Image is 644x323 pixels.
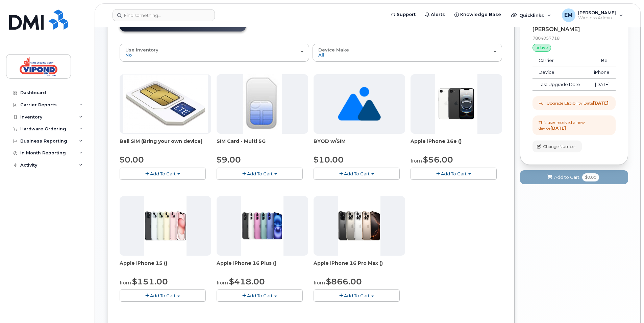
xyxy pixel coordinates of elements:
[150,293,176,298] span: Add To Cart
[229,277,265,286] span: $418.00
[411,168,497,179] button: Add To Cart
[519,13,544,18] span: Quicklinks
[120,168,206,179] button: Add To Cart
[247,171,273,176] span: Add To Cart
[532,44,551,52] div: active
[318,47,349,52] span: Device Make
[314,280,325,286] small: from
[120,44,309,61] button: Use Inventory No
[420,8,450,21] a: Alerts
[314,168,400,179] button: Add To Cart
[532,35,616,41] div: 7804057718
[411,138,502,151] div: Apple iPhone 16e ()
[582,173,599,181] span: $0.00
[587,79,616,91] td: [DATE]
[397,11,416,18] span: Support
[314,289,400,301] button: Add To Cart
[217,260,308,273] div: Apple iPhone 16 Plus ()
[450,8,506,21] a: Knowledge Base
[120,260,211,273] div: Apple iPhone 15 ()
[344,293,370,298] span: Add To Cart
[532,55,587,67] td: Carrier
[314,138,405,151] div: BYOD w/SIM
[543,144,576,150] span: Change Number
[217,289,303,301] button: Add To Cart
[338,74,381,134] img: no_image_found-2caef05468ed5679b831cfe6fc140e25e0c280774317ffc20a367ab7fd17291e.png
[113,9,215,21] input: Find something...
[554,174,579,180] span: Add to Cart
[411,158,422,164] small: from
[506,8,556,22] div: Quicklinks
[557,8,628,22] div: Evan McClean
[539,120,610,131] div: This user received a new device
[587,66,616,79] td: iPhone
[344,171,370,176] span: Add To Cart
[241,196,284,256] img: phone23919.JPG
[120,280,131,286] small: from
[532,141,582,152] button: Change Number
[125,52,132,58] span: No
[318,52,324,58] span: All
[314,155,344,165] span: $10.00
[587,55,616,67] td: Bell
[120,155,144,165] span: $0.00
[125,47,158,52] span: Use Inventory
[539,100,609,106] div: Full Upgrade Eligibility Date
[338,196,381,256] img: phone23926.JPG
[326,277,362,286] span: $866.00
[441,171,467,176] span: Add To Cart
[532,26,616,33] div: [PERSON_NAME]
[435,74,478,134] img: phone23838.JPG
[247,293,273,298] span: Add To Cart
[132,277,168,286] span: $151.00
[313,44,502,61] button: Device Make All
[150,171,176,176] span: Add To Cart
[520,170,628,184] button: Add to Cart $0.00
[431,11,445,18] span: Alerts
[243,74,281,134] img: 00D627D4-43E9-49B7-A367-2C99342E128C.jpg
[532,66,587,79] td: Device
[578,15,616,21] span: Wireless Admin
[564,11,573,19] span: EM
[144,196,187,256] img: phone23836.JPG
[423,155,453,165] span: $56.00
[120,138,211,151] div: Bell SIM (Bring your own device)
[123,74,208,133] img: phone22626.JPG
[217,138,308,151] div: SIM Card - Multi 5G
[217,280,228,286] small: from
[460,11,501,18] span: Knowledge Base
[550,126,566,131] strong: [DATE]
[217,155,241,165] span: $9.00
[593,101,609,106] strong: [DATE]
[386,8,420,21] a: Support
[314,260,405,273] div: Apple iPhone 16 Pro Max ()
[578,10,616,15] span: [PERSON_NAME]
[532,79,587,91] td: Last Upgrade Date
[120,289,206,301] button: Add To Cart
[217,168,303,179] button: Add To Cart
